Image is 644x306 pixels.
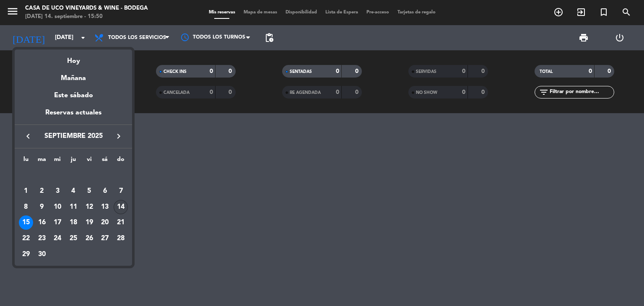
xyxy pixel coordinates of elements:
[34,231,50,246] td: 23 de septiembre de 2025
[97,231,113,246] td: 27 de septiembre de 2025
[65,155,81,168] th: jueves
[35,215,49,230] div: 16
[65,199,81,215] td: 11 de septiembre de 2025
[98,231,112,246] div: 27
[113,231,129,246] td: 28 de septiembre de 2025
[66,215,80,230] div: 18
[19,247,33,262] div: 29
[34,199,50,215] td: 9 de septiembre de 2025
[111,131,126,142] button: keyboard_arrow_right
[19,200,33,214] div: 8
[66,184,80,198] div: 4
[113,215,129,231] td: 21 de septiembre de 2025
[50,215,65,230] div: 17
[113,155,129,168] th: domingo
[34,215,50,231] td: 16 de septiembre de 2025
[66,200,80,214] div: 11
[65,215,81,231] td: 18 de septiembre de 2025
[15,49,132,67] div: Hoy
[49,215,65,231] td: 17 de septiembre de 2025
[81,183,97,199] td: 5 de septiembre de 2025
[35,231,49,246] div: 23
[18,246,34,262] td: 29 de septiembre de 2025
[18,183,34,199] td: 1 de septiembre de 2025
[15,84,132,107] div: Este sábado
[18,231,34,246] td: 22 de septiembre de 2025
[97,183,113,199] td: 6 de septiembre de 2025
[19,215,33,230] div: 15
[113,183,129,199] td: 7 de septiembre de 2025
[23,131,33,141] i: keyboard_arrow_left
[82,215,96,230] div: 19
[113,199,129,215] td: 14 de septiembre de 2025
[50,231,65,246] div: 24
[97,215,113,231] td: 20 de septiembre de 2025
[98,215,112,230] div: 20
[114,131,124,141] i: keyboard_arrow_right
[15,67,132,84] div: Mañana
[18,155,34,168] th: lunes
[81,155,97,168] th: viernes
[114,231,128,246] div: 28
[81,215,97,231] td: 19 de septiembre de 2025
[114,184,128,198] div: 7
[114,200,128,214] div: 14
[82,200,96,214] div: 12
[81,199,97,215] td: 12 de septiembre de 2025
[18,167,129,183] td: SEP.
[35,184,49,198] div: 2
[19,184,33,198] div: 1
[18,199,34,215] td: 8 de septiembre de 2025
[35,247,49,262] div: 30
[50,200,65,214] div: 10
[82,184,96,198] div: 5
[81,231,97,246] td: 26 de septiembre de 2025
[50,184,65,198] div: 3
[49,231,65,246] td: 24 de septiembre de 2025
[82,231,96,246] div: 26
[49,183,65,199] td: 3 de septiembre de 2025
[21,131,36,142] button: keyboard_arrow_left
[34,183,50,199] td: 2 de septiembre de 2025
[114,215,128,230] div: 21
[49,199,65,215] td: 10 de septiembre de 2025
[36,131,111,142] span: septiembre 2025
[19,231,33,246] div: 22
[98,184,112,198] div: 6
[49,155,65,168] th: miércoles
[65,231,81,246] td: 25 de septiembre de 2025
[98,200,112,214] div: 13
[34,155,50,168] th: martes
[97,199,113,215] td: 13 de septiembre de 2025
[66,231,80,246] div: 25
[15,107,132,124] div: Reservas actuales
[18,215,34,231] td: 15 de septiembre de 2025
[34,246,50,262] td: 30 de septiembre de 2025
[65,183,81,199] td: 4 de septiembre de 2025
[97,155,113,168] th: sábado
[35,200,49,214] div: 9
